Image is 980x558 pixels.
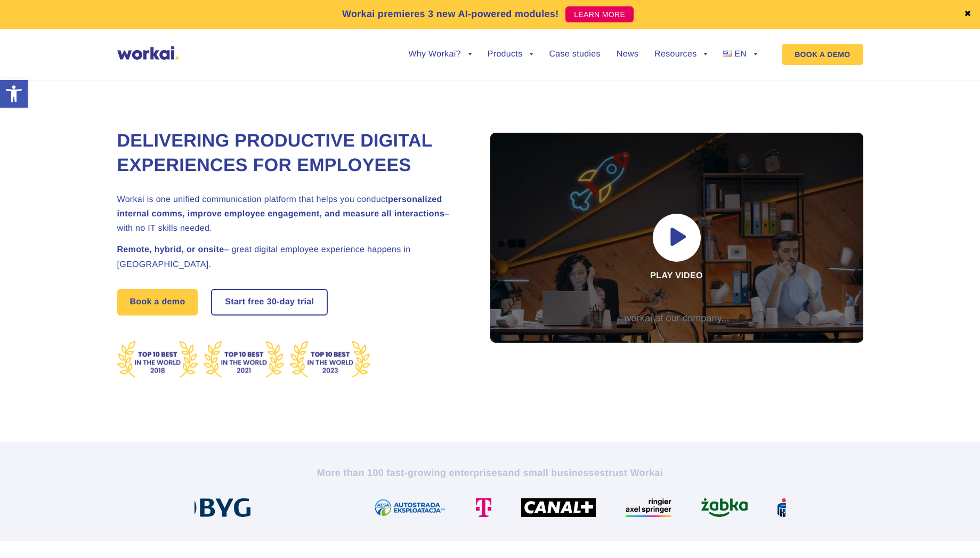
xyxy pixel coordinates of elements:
a: Resources [654,50,707,59]
a: BOOK A DEMO [782,44,863,65]
a: Case studies [549,50,600,59]
i: and small businesses [503,467,605,478]
h2: – great digital employee experience happens in [GEOGRAPHIC_DATA]. [117,242,464,271]
strong: Remote, hybrid, or onsite [117,245,224,254]
span: EN [734,50,747,59]
a: Products [488,50,533,59]
a: LEARN MORE [565,6,634,22]
h2: More than 100 fast-growing enterprises trust Workai [195,466,786,479]
p: Workai premieres 3 new AI-powered modules! [342,7,559,21]
h2: Workai is one unified communication platform that helps you conduct – with no IT skills needed. [117,192,464,236]
a: News [617,50,638,59]
a: Book a demo [117,289,198,316]
a: ✖ [964,10,971,19]
h1: Delivering Productive Digital Experiences for Employees [117,129,464,178]
a: Start free30-daytrial [212,290,327,314]
div: Play video [490,133,863,343]
i: 30-day [267,298,295,306]
a: Why Workai? [408,50,471,59]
